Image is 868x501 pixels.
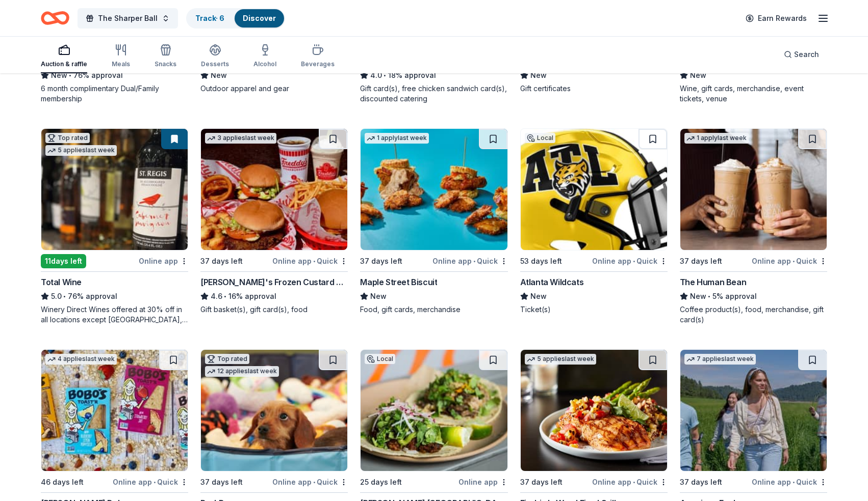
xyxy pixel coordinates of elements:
[41,290,188,302] div: 76% approval
[680,129,827,250] img: Image for The Human Bean
[41,40,87,73] button: Auction & raffle
[200,476,243,488] div: 37 days left
[384,71,387,79] span: •
[776,44,827,65] button: Search
[41,128,188,325] a: Image for Total WineTop rated5 applieslast week11days leftOnline appTotal Wine5.0•76% approvalWin...
[51,290,62,302] span: 5.0
[365,133,429,144] div: 1 apply last week
[361,350,507,471] img: Image for Minero Atlanta
[521,350,667,471] img: Image for Firebirds Wood Fired Grill
[41,60,87,68] div: Auction & raffle
[301,40,335,73] button: Beverages
[708,292,710,300] span: •
[205,366,279,377] div: 12 applies last week
[51,69,67,81] span: New
[224,292,227,300] span: •
[793,478,795,486] span: •
[41,6,69,30] a: Home
[360,255,402,267] div: 37 days left
[521,129,667,250] img: Image for Atlanta Wildcats
[313,478,315,486] span: •
[680,128,827,325] a: Image for The Human Bean1 applylast week37 days leftOnline app•QuickThe Human BeanNew•5% approval...
[680,304,827,325] div: Coffee product(s), food, merchandise, gift card(s)
[243,14,276,22] a: Discover
[520,476,563,488] div: 37 days left
[520,255,562,267] div: 53 days left
[205,133,276,144] div: 3 applies last week
[680,276,746,288] div: The Human Bean
[63,292,66,300] span: •
[473,257,475,265] span: •
[205,354,249,364] div: Top rated
[690,69,706,81] span: New
[45,145,117,156] div: 5 applies last week
[200,255,243,267] div: 37 days left
[793,257,795,265] span: •
[525,133,555,143] div: Local
[112,40,130,73] button: Meals
[45,354,117,365] div: 4 applies last week
[592,476,668,488] div: Online app Quick
[200,128,348,315] a: Image for Freddy's Frozen Custard & Steakburgers3 applieslast week37 days leftOnline app•Quick[PE...
[752,255,827,267] div: Online app Quick
[200,304,348,315] div: Gift basket(s), gift card(s), food
[195,14,224,22] a: Track· 6
[592,255,668,267] div: Online app Quick
[98,12,158,24] span: The Sharper Ball
[112,60,130,68] div: Meals
[155,40,176,73] button: Snacks
[361,129,507,250] img: Image for Maple Street Biscuit
[200,290,348,302] div: 16% approval
[200,276,348,288] div: [PERSON_NAME]'s Frozen Custard & Steakburgers
[201,129,347,250] img: Image for Freddy's Frozen Custard & Steakburgers
[41,129,188,250] img: Image for Total Wine
[680,476,722,488] div: 37 days left
[360,276,437,288] div: Maple Street Biscuit
[155,60,176,68] div: Snacks
[458,476,508,488] div: Online app
[211,290,222,302] span: 4.6
[752,476,827,488] div: Online app Quick
[69,71,71,79] span: •
[360,476,402,488] div: 25 days left
[41,83,188,104] div: 6 month complimentary Dual/Family membership
[360,304,507,315] div: Food, gift cards, merchandise
[690,290,706,302] span: New
[360,69,507,81] div: 18% approval
[186,8,285,29] button: Track· 6Discover
[520,128,668,315] a: Image for Atlanta WildcatsLocal53 days leftOnline app•QuickAtlanta WildcatsNewTicket(s)
[432,255,508,267] div: Online app Quick
[520,304,668,315] div: Ticket(s)
[370,290,387,302] span: New
[41,276,82,288] div: Total Wine
[633,257,635,265] span: •
[633,478,635,486] span: •
[154,478,156,486] span: •
[41,476,84,488] div: 46 days left
[301,60,335,68] div: Beverages
[41,304,188,325] div: Winery Direct Wines offered at 30% off in all locations except [GEOGRAPHIC_DATA], [GEOGRAPHIC_DAT...
[139,255,188,267] div: Online app
[211,69,227,81] span: New
[200,83,348,94] div: Outdoor apparel and gear
[365,354,395,364] div: Local
[525,354,596,365] div: 5 applies last week
[41,350,188,471] img: Image for Bobo's Bakery
[253,60,276,68] div: Alcohol
[113,476,188,488] div: Online app Quick
[680,290,827,302] div: 5% approval
[41,69,188,81] div: 76% approval
[520,276,584,288] div: Atlanta Wildcats
[370,69,382,81] span: 4.0
[530,69,547,81] span: New
[45,133,90,143] div: Top rated
[201,60,229,68] div: Desserts
[272,476,348,488] div: Online app Quick
[680,350,827,471] img: Image for American Eagle
[78,8,178,29] button: The Sharper Ball
[530,290,547,302] span: New
[360,83,507,104] div: Gift card(s), free chicken sandwich card(s), discounted catering
[680,255,722,267] div: 37 days left
[201,350,347,471] img: Image for BarkBox
[313,257,315,265] span: •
